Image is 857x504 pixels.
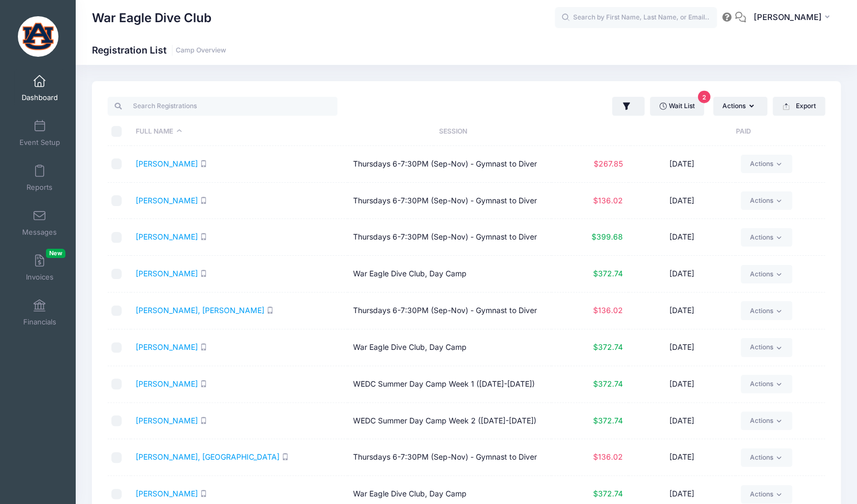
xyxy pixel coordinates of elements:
[14,249,65,287] a: InvoicesNew
[741,375,792,393] a: Actions
[136,232,198,241] a: [PERSON_NAME]
[200,270,207,277] i: SMS enabled
[200,417,207,424] i: SMS enabled
[200,490,207,497] i: SMS enabled
[741,412,792,430] a: Actions
[628,329,735,366] td: [DATE]
[282,453,289,460] i: SMS enabled
[267,307,274,314] i: SMS enabled
[136,306,264,315] a: [PERSON_NAME], [PERSON_NAME]
[741,228,792,247] a: Actions
[628,439,735,476] td: [DATE]
[136,416,198,425] a: [PERSON_NAME]
[713,97,767,115] button: Actions
[593,196,623,205] span: $136.02
[23,317,56,327] span: Financials
[593,452,623,461] span: $136.02
[22,228,57,237] span: Messages
[19,138,60,147] span: Event Setup
[200,380,207,387] i: SMS enabled
[348,256,552,293] td: War Eagle Dive Club, Day Camp
[136,452,280,461] a: [PERSON_NAME], [GEOGRAPHIC_DATA]
[176,47,226,55] a: Camp Overview
[741,265,792,283] a: Actions
[136,379,198,388] a: [PERSON_NAME]
[650,97,704,115] a: Wait List2
[593,489,623,498] span: $372.74
[741,155,792,173] a: Actions
[348,403,552,440] td: WEDC Summer Day Camp Week 2 ([DATE]-[DATE])
[741,448,792,467] a: Actions
[348,293,552,329] td: Thursdays 6-7:30PM (Sep-Nov) - Gymnast to Diver
[698,91,710,103] span: 2
[14,69,65,107] a: Dashboard
[628,403,735,440] td: [DATE]
[348,366,552,403] td: WEDC Summer Day Camp Week 1 ([DATE]-[DATE])
[92,44,226,56] h1: Registration List
[593,306,623,315] span: $136.02
[136,269,198,278] a: [PERSON_NAME]
[628,219,735,256] td: [DATE]
[136,342,198,352] a: [PERSON_NAME]
[746,5,841,30] button: [PERSON_NAME]
[555,7,717,29] input: Search by First Name, Last Name, or Email...
[136,196,198,205] a: [PERSON_NAME]
[92,5,211,30] h1: War Eagle Dive Club
[108,97,337,115] input: Search Registrations
[14,114,65,152] a: Event Setup
[348,183,552,220] td: Thursdays 6-7:30PM (Sep-Nov) - Gymnast to Diver
[630,117,751,146] th: Paid: activate to sort column ascending
[348,329,552,366] td: War Eagle Dive Club, Day Camp
[131,117,434,146] th: Full Name: activate to sort column descending
[628,366,735,403] td: [DATE]
[22,93,58,102] span: Dashboard
[26,183,52,192] span: Reports
[628,293,735,329] td: [DATE]
[593,416,623,425] span: $372.74
[26,273,54,282] span: Invoices
[741,338,792,356] a: Actions
[628,183,735,220] td: [DATE]
[753,11,821,23] span: [PERSON_NAME]
[200,160,207,167] i: SMS enabled
[594,159,623,168] span: $267.85
[348,219,552,256] td: Thursdays 6-7:30PM (Sep-Nov) - Gymnast to Diver
[741,191,792,210] a: Actions
[14,159,65,197] a: Reports
[773,97,825,115] button: Export
[18,16,58,57] img: War Eagle Dive Club
[628,146,735,183] td: [DATE]
[741,301,792,320] a: Actions
[46,249,65,258] span: New
[136,489,198,498] a: [PERSON_NAME]
[200,343,207,350] i: SMS enabled
[593,269,623,278] span: $372.74
[348,439,552,476] td: Thursdays 6-7:30PM (Sep-Nov) - Gymnast to Diver
[14,294,65,331] a: Financials
[628,256,735,293] td: [DATE]
[200,233,207,240] i: SMS enabled
[434,117,630,146] th: Session: activate to sort column ascending
[593,379,623,388] span: $372.74
[14,204,65,242] a: Messages
[200,197,207,204] i: SMS enabled
[592,232,623,241] span: $399.68
[348,146,552,183] td: Thursdays 6-7:30PM (Sep-Nov) - Gymnast to Diver
[741,485,792,503] a: Actions
[136,159,198,168] a: [PERSON_NAME]
[593,342,623,352] span: $372.74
